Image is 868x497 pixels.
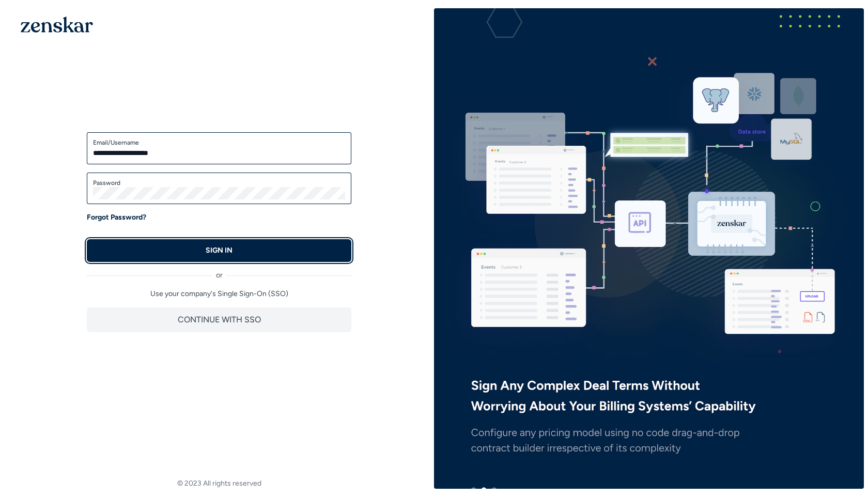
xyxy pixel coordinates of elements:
label: Email/Username [93,138,345,147]
p: SIGN IN [206,245,233,256]
div: or [87,262,351,281]
a: Forgot Password? [87,212,146,223]
footer: © 2023 All rights reserved [4,478,434,489]
button: CONTINUE WITH SSO [87,307,351,332]
p: Use your company's Single Sign-On (SSO) [87,289,351,299]
button: SIGN IN [87,239,351,262]
label: Password [93,179,345,187]
img: 1OGAJ2xQqyY4LXKgY66KYq0eOWRCkrZdAb3gUhuVAqdWPZE9SRJmCz+oDMSn4zDLXe31Ii730ItAGKgCKgCCgCikA4Av8PJUP... [21,17,93,33]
